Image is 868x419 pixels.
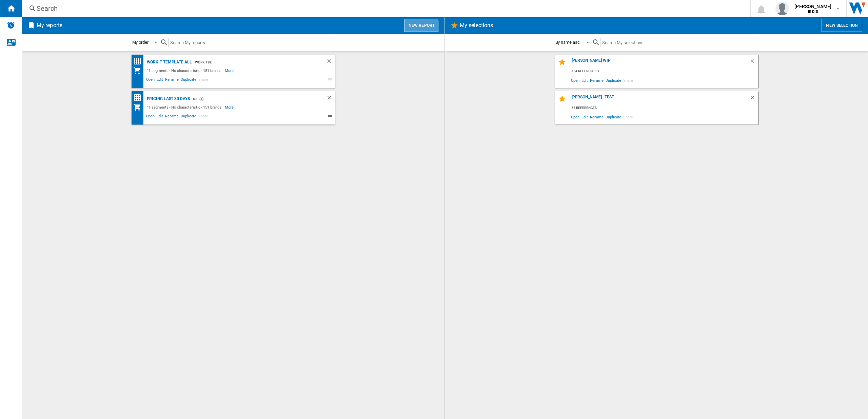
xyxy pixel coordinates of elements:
[133,57,145,65] div: Price Matrix
[605,112,622,121] span: Duplicate
[133,66,145,75] div: My Assortment
[749,95,758,104] div: Delete
[570,76,581,85] span: Open
[326,95,335,103] div: Delete
[192,58,313,66] div: - Workit (8)
[145,95,190,103] div: Pricing Last 30 days
[458,19,494,32] h2: My selections
[589,76,605,85] span: Rename
[570,112,581,121] span: Open
[164,76,180,84] span: Rename
[145,58,192,66] div: Workit Template All
[570,104,758,112] div: 54 references
[197,76,209,84] span: Share
[794,3,831,10] span: [PERSON_NAME]
[775,2,789,15] img: profile.jpg
[132,40,149,45] div: My order
[580,76,589,85] span: Edit
[133,94,145,102] div: Price Matrix
[605,76,622,85] span: Duplicate
[808,9,818,14] b: IE DID
[822,19,862,32] button: New selection
[37,4,732,13] div: Search
[133,103,145,111] div: My Assortment
[580,112,589,121] span: Edit
[555,40,581,45] div: By name asc.
[225,103,235,111] span: More
[570,67,758,76] div: 154 references
[326,58,335,66] div: Delete
[156,76,164,84] span: Edit
[164,113,180,121] span: Rename
[145,103,225,111] div: 11 segments - No characteristic - 151 brands
[35,19,64,32] h2: My reports
[600,38,758,47] input: Search My selections
[622,76,634,85] span: Share
[190,95,313,103] div: - DID (1)
[749,58,758,67] div: Delete
[570,58,749,67] div: [PERSON_NAME] WIP
[156,113,164,121] span: Edit
[225,66,235,75] span: More
[145,113,156,121] span: Open
[197,113,209,121] span: Share
[145,66,225,75] div: 11 segments - No characteristic - 151 brands
[7,21,15,29] img: alerts-logo.svg
[622,112,634,121] span: Share
[168,38,335,47] input: Search My reports
[180,76,197,84] span: Duplicate
[404,19,439,32] button: New report
[145,76,156,84] span: Open
[589,112,605,121] span: Rename
[570,95,749,104] div: [PERSON_NAME]- Test
[180,113,197,121] span: Duplicate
